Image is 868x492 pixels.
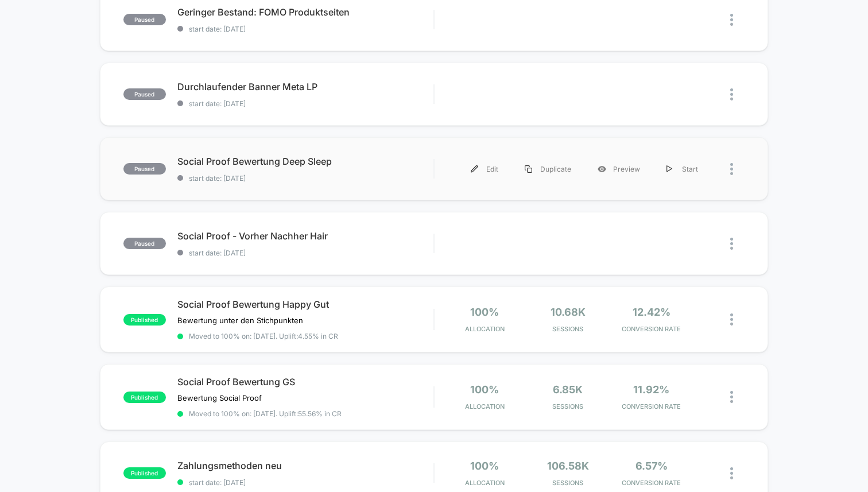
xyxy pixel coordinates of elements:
[529,479,607,487] span: Sessions
[123,88,166,100] span: paused
[123,392,166,403] span: published
[613,325,690,333] span: CONVERSION RATE
[613,479,690,487] span: CONVERSION RATE
[525,165,532,173] img: menu
[458,156,511,182] div: Edit
[547,460,589,472] span: 106.58k
[529,325,607,333] span: Sessions
[633,306,671,318] span: 12.42%
[653,156,711,182] div: Start
[177,81,433,92] span: Durchlaufender Banner Meta LP
[465,402,505,410] span: Allocation
[177,299,433,310] span: Social Proof Bewertung Happy Gut
[666,165,672,173] img: menu
[529,402,607,410] span: Sessions
[551,306,586,318] span: 10.68k
[177,6,433,18] span: Geringer Bestand: FOMO Produktseiten
[177,376,433,388] span: Social Proof Bewertung GS
[177,393,262,402] span: Bewertung Social Proof
[511,156,584,182] div: Duplicate
[177,174,433,183] span: start date: [DATE]
[189,332,338,340] span: Moved to 100% on: [DATE] . Uplift: 4.55% in CR
[730,238,733,250] img: close
[633,383,669,396] span: 11.92%
[470,383,499,396] span: 100%
[553,383,583,396] span: 6.85k
[470,306,499,318] span: 100%
[584,156,653,182] div: Preview
[177,478,433,487] span: start date: [DATE]
[730,467,733,479] img: close
[123,314,166,326] span: published
[465,479,505,487] span: Allocation
[123,467,166,479] span: published
[177,230,433,242] span: Social Proof - Vorher Nachher Hair
[177,460,433,471] span: Zahlungsmethoden neu
[471,165,478,173] img: menu
[177,249,433,257] span: start date: [DATE]
[613,402,690,410] span: CONVERSION RATE
[177,316,303,325] span: Bewertung unter den Stichpunkten
[177,25,433,33] span: start date: [DATE]
[635,460,668,472] span: 6.57%
[177,156,433,167] span: Social Proof Bewertung Deep Sleep
[123,238,166,249] span: paused
[730,313,733,326] img: close
[470,460,499,472] span: 100%
[730,14,733,26] img: close
[730,88,733,100] img: close
[189,409,342,418] span: Moved to 100% on: [DATE] . Uplift: 55.56% in CR
[123,163,166,175] span: paused
[730,163,733,175] img: close
[123,14,166,25] span: paused
[177,99,433,108] span: start date: [DATE]
[730,391,733,403] img: close
[465,325,505,333] span: Allocation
